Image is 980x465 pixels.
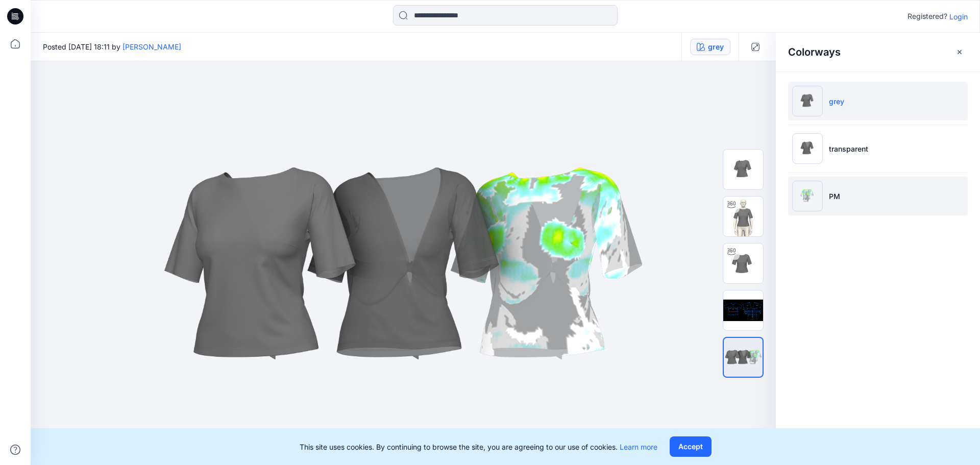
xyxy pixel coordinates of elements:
img: PM [792,181,823,211]
div: grey [708,41,724,53]
h2: Colorways [788,46,841,58]
a: [PERSON_NAME] [122,42,181,51]
p: transparent [829,143,868,154]
button: Accept [670,436,712,457]
p: grey [829,96,844,107]
span: Posted [DATE] 18:11 by [43,41,181,52]
img: Screenshot 2025-09-15 150949 [723,290,763,330]
img: grey [792,86,823,116]
img: eyJhbGciOiJIUzI1NiIsImtpZCI6IjAiLCJzbHQiOiJzZXMiLCJ0eXAiOiJKV1QifQ.eyJkYXRhIjp7InR5cGUiOiJzdG9yYW... [148,110,658,417]
img: UTG top 3 [723,243,763,283]
img: UTG top 1 [723,150,763,189]
p: Login [949,11,968,22]
img: transparent [792,133,823,164]
a: Learn more [620,443,657,451]
p: This site uses cookies. By continuing to browse the site, you are agreeing to our use of cookies. [300,442,657,452]
img: All colorways [724,346,763,369]
img: UTG top 2 [723,197,763,236]
p: Registered? [908,10,947,22]
button: grey [690,39,730,55]
p: PM [829,191,840,202]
